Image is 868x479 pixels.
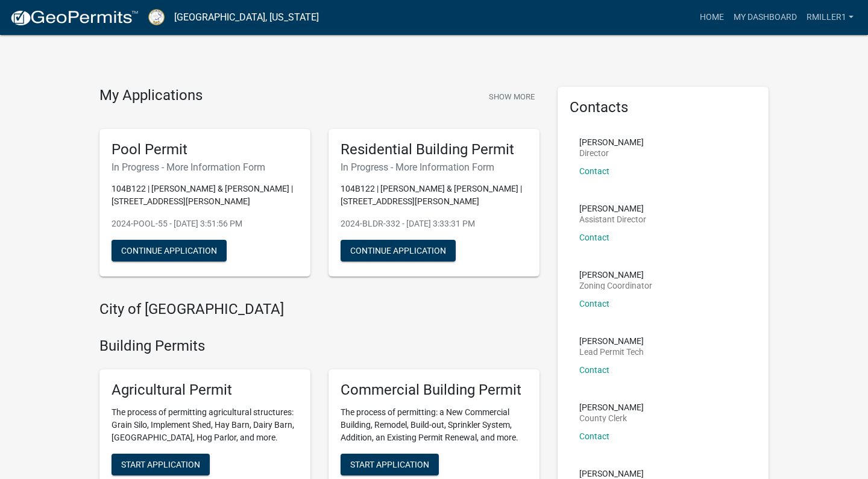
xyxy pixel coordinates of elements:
[341,381,527,399] h5: Commercial Building Permit
[579,403,644,412] p: [PERSON_NAME]
[350,459,429,469] span: Start Application
[121,459,200,469] span: Start Application
[570,99,756,116] h5: Contacts
[579,138,644,146] p: [PERSON_NAME]
[579,348,644,356] p: Lead Permit Tech
[484,87,539,107] button: Show More
[579,414,644,422] p: County Clerk
[579,166,609,176] a: Contact
[341,141,527,158] h5: Residential Building Permit
[579,233,609,242] a: Contact
[112,406,298,444] p: The process of permitting agricultural structures: Grain Silo, Implement Shed, Hay Barn, Dairy Ba...
[174,7,319,28] a: [GEOGRAPHIC_DATA], [US_STATE]
[579,365,609,375] a: Contact
[148,9,165,25] img: Putnam County, Georgia
[341,183,527,208] p: 104B122 | [PERSON_NAME] & [PERSON_NAME] | [STREET_ADDRESS][PERSON_NAME]
[579,271,652,279] p: [PERSON_NAME]
[579,281,652,290] p: Zoning Coordinator
[695,6,729,29] a: Home
[112,161,298,173] h6: In Progress - More Information Form
[112,183,298,208] p: 104B122 | [PERSON_NAME] & [PERSON_NAME] | [STREET_ADDRESS][PERSON_NAME]
[341,406,527,444] p: The process of permitting: a New Commercial Building, Remodel, Build-out, Sprinkler System, Addit...
[579,469,671,478] p: [PERSON_NAME]
[112,141,298,158] h5: Pool Permit
[729,6,802,29] a: My Dashboard
[112,381,298,399] h5: Agricultural Permit
[579,431,609,441] a: Contact
[341,218,527,230] p: 2024-BLDR-332 - [DATE] 3:33:31 PM
[802,6,858,29] a: rmiller1
[579,204,646,213] p: [PERSON_NAME]
[112,240,227,261] button: Continue Application
[341,454,439,475] button: Start Application
[112,218,298,230] p: 2024-POOL-55 - [DATE] 3:51:56 PM
[579,215,646,224] p: Assistant Director
[341,161,527,173] h6: In Progress - More Information Form
[579,149,644,157] p: Director
[112,454,210,475] button: Start Application
[99,87,203,105] h4: My Applications
[99,301,539,318] h4: City of [GEOGRAPHIC_DATA]
[99,337,539,355] h4: Building Permits
[579,337,644,345] p: [PERSON_NAME]
[341,240,456,261] button: Continue Application
[579,299,609,308] a: Contact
